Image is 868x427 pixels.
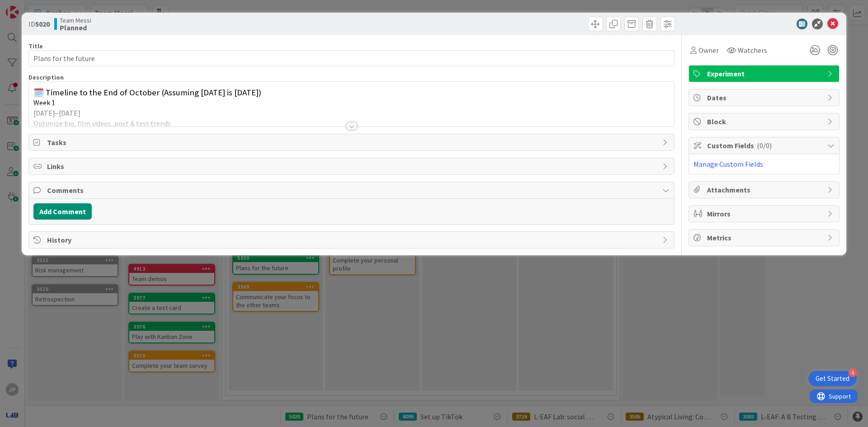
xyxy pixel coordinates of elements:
span: Experiment [707,68,823,79]
label: Title [28,42,43,50]
a: Manage Custom Fields [693,160,763,169]
span: ID [28,19,50,29]
span: Watchers [738,45,767,56]
button: Add Comment [33,203,92,220]
span: Tasks [47,137,658,148]
span: History [47,235,658,245]
span: Description [28,73,64,81]
span: Metrics [707,232,823,243]
b: Planned [60,24,91,31]
div: Get Started [816,374,849,383]
b: 5020 [35,19,50,28]
div: 4 [849,369,857,377]
span: Support [19,1,41,12]
input: type card name here... [28,50,675,66]
span: 🗓️ Timeline to the End of October (Assuming [DATE] is [DATE]) [33,87,261,98]
span: Mirrors [707,208,823,219]
span: ( 0/0 ) [757,141,772,150]
span: Week 1 [33,98,55,107]
span: Comments [47,185,658,196]
span: Custom Fields [707,140,823,151]
span: Team Messi [60,17,91,24]
span: Links [47,161,658,172]
span: Dates [707,92,823,103]
span: Owner [698,45,719,56]
span: Block [707,116,823,127]
span: Attachments [707,184,823,195]
div: Open Get Started checklist, remaining modules: 4 [808,371,857,386]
